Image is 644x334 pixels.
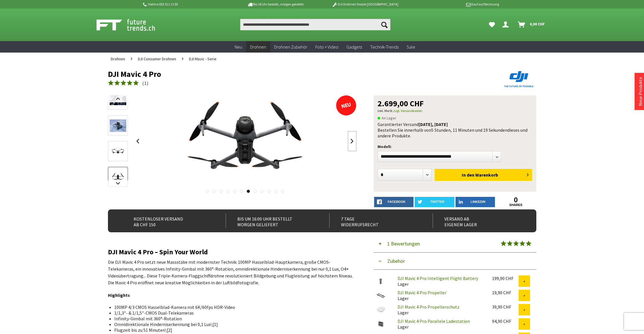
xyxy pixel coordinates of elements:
img: DJI Mavic 4 Pro Intelligent Flight Battery [374,275,388,286]
a: Drohnen [108,53,128,65]
span: ( ) [142,80,149,86]
button: 1 Bewertungen [374,235,536,253]
span: DJI Consumer Drohnen [138,56,176,61]
a: Drohnen [246,41,270,53]
span: Drohnen [250,44,266,50]
span: Gadgets [346,44,362,50]
img: DJI Mavic 4 Pro Propellerschutz [374,304,388,315]
span: twitter [430,200,444,203]
span: Neu [235,44,242,50]
strong: Highlights [108,292,130,298]
button: Zubehör [374,253,536,270]
a: 0 [496,197,536,203]
div: Bis um 16:00 Uhr bestellt Morgen geliefert [226,214,317,228]
div: 199,90 CHF [492,275,519,281]
span: Drohnen [111,56,125,61]
li: Flugzeit bis zu 51 Minuten\[2] [114,327,352,333]
div: 94,90 CHF [492,318,519,324]
div: 19,90 CHF [492,290,519,295]
input: Produkt, Marke, Kategorie, EAN, Artikelnummer… [240,19,390,30]
span: Warenkorb [475,172,498,178]
h1: DJI Mavic 4 Pro [108,70,451,78]
p: Kauf auf Rechnung [410,1,499,8]
a: LinkedIn [456,197,495,207]
p: Modell: [378,143,532,150]
button: In den Warenkorb [435,169,532,181]
span: 2.699,00 CHF [378,99,424,107]
div: Lager [393,318,487,330]
a: shares [496,203,536,207]
p: Die DJI Mavic 4 Pro setzt neue Massstäbe mit modernster Technik: 100MP Hasselblad-Hauptkamera, gr... [108,259,356,286]
span: Technik-Trends [370,44,399,50]
a: Dein Konto [500,19,513,30]
a: Meine Favoriten [486,19,498,30]
p: inkl. MwSt. [378,107,532,114]
div: Lager [393,304,487,315]
h2: DJI Mavic 4 Pro – Spin Your World [108,248,356,256]
span: Sale [407,44,415,50]
p: Hotline 032 511 11 03 [142,1,231,8]
li: Infinity-Gimbal mit 360°-Rotation [114,316,352,321]
span: 1 [144,80,147,86]
a: DJI Mavic 4 Pro Propeller [398,290,446,295]
a: (1) [108,80,149,87]
div: Garantierter Versand Bestellen Sie innerhalb von dieses und andere Produkte. [378,121,532,139]
img: Shop Futuretrends - zur Startseite wechseln [97,18,168,32]
a: DJI Mavic - Serie [186,53,219,65]
a: DJI Mavic 4 Pro Parallele Ladestation [398,318,470,324]
a: Neue Produkte [637,77,643,106]
span: DJI Mavic - Serie [189,56,216,61]
span: 5 Stunden, 11 Minuten und 19 Sekunden [431,127,507,133]
a: facebook [374,197,414,207]
div: Kostenloser Versand ab CHF 150 [122,214,213,228]
div: 7 Tage Widerrufsrecht [329,214,420,228]
a: Sale [403,41,419,53]
a: DJI Consumer Drohnen [135,53,179,65]
a: Drohnen Zubehör [270,41,311,53]
p: DJI Drohnen Dealer [GEOGRAPHIC_DATA] [320,1,410,8]
button: Suchen [378,19,390,30]
span: Drohnen Zubehör [274,44,307,50]
a: zzgl. Versandkosten [393,109,422,113]
p: Bis 16 Uhr bestellt, morgen geliefert. [231,1,320,8]
img: DJI Mavic 4 Pro Propeller [374,290,388,301]
span: In den [462,172,474,178]
a: Gadgets [342,41,366,53]
li: 1/1,3″- & 1/1,5″-CMOS Dual-Telekameras [114,310,352,316]
a: Warenkorb [515,19,548,30]
img: DJI Mavic 4 Pro Parallele Ladestation [374,318,388,329]
div: Versand ab eigenem Lager [433,214,524,228]
img: DJI [502,70,536,89]
span: LinkedIn [471,200,485,203]
a: Foto + Video [311,41,342,53]
a: DJI Mavic 4 Pro Propellerschutz [398,304,460,310]
a: Neu [231,41,246,53]
b: [DATE], [DATE] [419,121,448,127]
div: Lager [393,290,487,301]
span: facebook [388,200,406,203]
a: DJI Mavic 4 Pro Intelligent Flight Battery [398,275,478,281]
a: twitter [415,197,454,207]
li: Omnidirektionale Hinderniserkennung bei 0,1 Lux\[1] [114,321,352,327]
li: 100MP 4/3 CMOS Hasselblad-Kamera mit 6K/60fps HDR-Video [114,304,352,310]
span: 0,00 CHF [530,19,545,29]
span: Foto + Video [315,44,338,50]
a: Technik-Trends [366,41,403,53]
div: Lager [393,275,487,287]
div: 39,90 CHF [492,304,519,310]
span: An Lager [378,115,396,121]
